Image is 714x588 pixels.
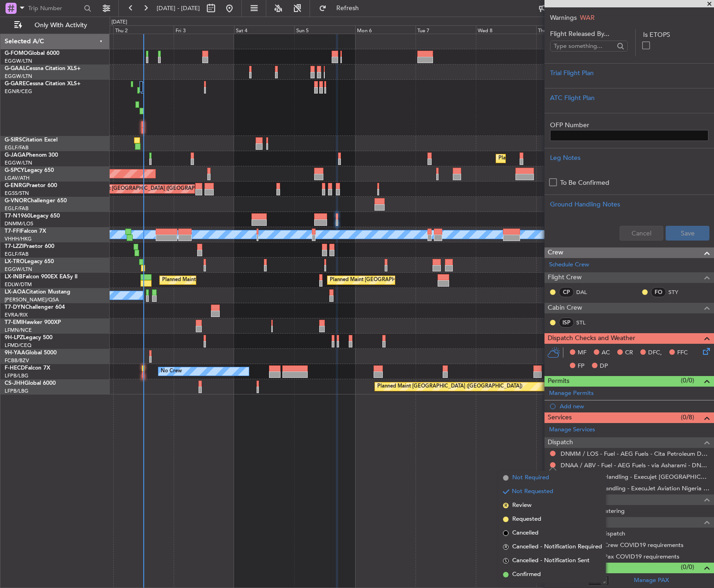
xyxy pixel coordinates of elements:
span: F-HECD [5,365,25,371]
a: G-VNORChallenger 650 [5,198,67,204]
a: LFPB/LBG [5,372,29,379]
a: EGLF/FAB [5,251,29,258]
div: Planned Maint [GEOGRAPHIC_DATA] ([GEOGRAPHIC_DATA]) [77,182,222,196]
span: Not Required [512,473,549,482]
span: Cancelled - Notification Required [512,542,602,552]
span: Crew [548,247,563,258]
div: Thu 9 [536,25,597,34]
span: T7-DYN [5,305,25,310]
div: Wed 8 [476,25,536,34]
span: Confirmed [512,570,541,579]
a: EGSS/STN [5,190,29,197]
div: Mon 6 [355,25,416,34]
a: G-SIRSCitation Excel [5,137,58,143]
span: FP [578,362,585,371]
a: DAL [576,288,597,296]
label: Is ETOPS [643,30,708,40]
span: AC [602,348,610,358]
a: EGGW/LTN [5,58,32,65]
a: DNAA / ABV - Fuel - AEG Fuels - via Asharami - DNAA / ABV [561,461,709,469]
span: T7-EMI [5,320,23,325]
a: CS-JHHGlobal 6000 [5,381,56,386]
span: MF [578,348,586,358]
a: DNMM/LOS [5,220,33,227]
span: Not Requested [512,487,553,496]
a: LFPB/LBG [5,388,29,394]
div: [DATE] [111,18,127,26]
span: LX-AOA [5,289,26,295]
span: T7-FFI [5,229,21,234]
a: LX-TROLegacy 650 [5,259,54,265]
div: Planned Maint [GEOGRAPHIC_DATA] ([GEOGRAPHIC_DATA]) [498,152,644,165]
span: Refresh [328,5,367,12]
a: EDLW/DTM [5,281,32,288]
span: T7-LZZI [5,244,23,249]
a: LGAV/ATH [5,175,29,182]
div: Tue 7 [416,25,476,34]
div: CP [559,287,574,297]
div: Thu 2 [113,25,174,34]
a: 9H-LPZLegacy 500 [5,335,53,341]
span: DFC, [648,348,662,358]
a: Manage Permits [549,389,594,398]
span: Requested [512,515,541,524]
a: G-GARECessna Citation XLS+ [5,81,81,87]
span: CS-JHH [5,381,24,386]
span: Cancelled - Notification Sent [512,556,590,565]
span: R [503,503,509,508]
a: T7-LZZIPraetor 600 [5,244,54,249]
div: Leg Notes [550,153,708,163]
span: 9H-YAA [5,350,25,356]
a: STL [576,318,597,327]
a: DNMM / LOS - Crew COVID19 requirements [561,541,684,549]
a: G-GAALCessna Citation XLS+ [5,66,81,71]
a: T7-N1960Legacy 650 [5,213,60,219]
input: Trip Number [28,1,81,15]
a: LX-INBFalcon 900EX EASy II [5,274,77,280]
a: EGLF/FAB [5,144,29,151]
a: LX-AOACitation Mustang [5,289,70,295]
a: G-JAGAPhenom 300 [5,153,58,158]
input: Type something... [554,39,614,53]
a: EVRA/RIX [5,312,28,318]
span: DP [600,362,608,371]
div: Add new [560,402,709,410]
span: G-GAAL [5,66,26,71]
span: Review [512,501,532,510]
span: [DATE] - [DATE] [157,4,200,12]
div: Sun 5 [294,25,355,34]
span: 9H-LPZ [5,335,23,341]
a: DNMM / LOS - Handling - Execujet [GEOGRAPHIC_DATA] DNMM / LOS [561,473,709,481]
span: LX-INB [5,274,23,280]
a: 9H-YAAGlobal 5000 [5,350,57,356]
span: Dispatch [548,437,573,448]
a: DNMM / LOS - Fuel - AEG Fuels - Cita Petroleum DNMM / LOS [561,450,709,458]
a: T7-EMIHawker 900XP [5,320,61,325]
span: CR [625,348,633,358]
a: VHHH/HKG [5,235,32,242]
a: EGLF/FAB [5,205,29,212]
a: Manage Services [549,425,595,435]
span: G-SPCY [5,168,24,173]
span: (0/8) [681,412,694,422]
div: Ground Handling Notes [550,200,708,209]
span: G-FOMO [5,51,28,56]
div: ATC Flight Plan [550,93,708,103]
span: Only With Activity [24,22,97,29]
div: Sat 4 [234,25,294,34]
span: R [503,544,509,550]
a: G-FOMOGlobal 6000 [5,51,59,56]
a: Manage PAX [634,576,669,585]
a: EGGW/LTN [5,266,32,273]
span: T7-N1960 [5,213,30,219]
div: Planned Maint [GEOGRAPHIC_DATA] ([GEOGRAPHIC_DATA]) [330,273,475,287]
a: FCBB/BZV [5,357,29,364]
span: Flight Crew [548,272,582,283]
span: G-GARE [5,81,26,87]
div: Planned Maint [GEOGRAPHIC_DATA] ([GEOGRAPHIC_DATA]) [377,380,522,394]
span: (0/0) [681,562,694,572]
a: Schedule Crew [549,260,589,270]
div: Fri 3 [174,25,234,34]
a: LFMD/CEQ [5,342,31,349]
a: EGGW/LTN [5,73,32,80]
